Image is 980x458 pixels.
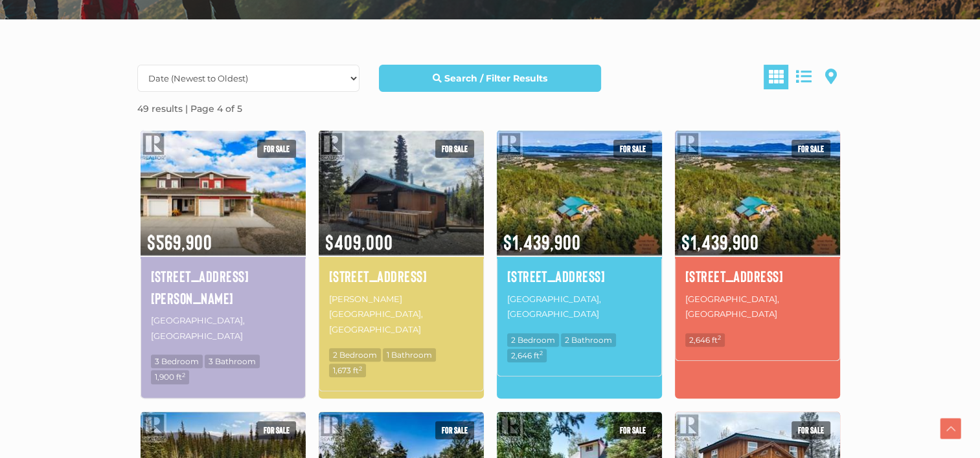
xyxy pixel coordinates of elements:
img: 1-19 BAILEY PLACE, Whitehorse, Yukon [141,128,306,257]
span: 1 Bathroom [383,348,436,362]
span: For sale [613,140,652,158]
strong: 49 results | Page 4 of 5 [137,103,242,114]
a: [STREET_ADDRESS] [329,265,473,287]
span: 2,646 ft [507,349,547,362]
span: For sale [613,421,652,439]
span: For sale [435,421,474,439]
a: [STREET_ADDRESS] [507,265,652,287]
span: 1,673 ft [329,364,366,377]
span: For sale [435,140,474,158]
span: $569,900 [141,213,306,256]
p: [GEOGRAPHIC_DATA], [GEOGRAPHIC_DATA] [685,290,830,323]
span: $1,439,900 [497,213,662,256]
a: [STREET_ADDRESS][PERSON_NAME] [151,265,295,309]
span: $409,000 [319,213,484,256]
sup: 2 [718,334,721,341]
span: 2 Bathroom [561,333,616,347]
span: 2,646 ft [685,333,725,347]
a: Search / Filter Results [379,65,601,92]
img: 1745 NORTH KLONDIKE HIGHWAY, Whitehorse North, Yukon [497,128,662,257]
img: 1745 NORTH KLONDIKE HIGHWAY, Whitehorse North, Yukon [675,128,840,257]
span: 3 Bedroom [151,354,203,368]
sup: 2 [540,349,543,356]
span: For sale [257,421,296,439]
span: 1,900 ft [151,370,189,384]
p: [GEOGRAPHIC_DATA], [GEOGRAPHIC_DATA] [507,290,652,323]
span: 2 Bedroom [329,348,381,362]
span: 3 Bathroom [205,354,260,368]
strong: Search / Filter Results [444,72,547,84]
p: [GEOGRAPHIC_DATA], [GEOGRAPHIC_DATA] [151,312,295,345]
sup: 2 [359,365,362,372]
span: For sale [792,421,830,439]
img: 119 ALSEK CRESCENT, Haines Junction, Yukon [319,128,484,257]
span: For sale [257,140,296,158]
p: [PERSON_NAME][GEOGRAPHIC_DATA], [GEOGRAPHIC_DATA] [329,290,473,338]
a: [STREET_ADDRESS] [685,265,830,287]
span: For sale [792,140,830,158]
sup: 2 [182,371,185,378]
span: 2 Bedroom [507,333,559,347]
span: $1,439,900 [675,213,840,256]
